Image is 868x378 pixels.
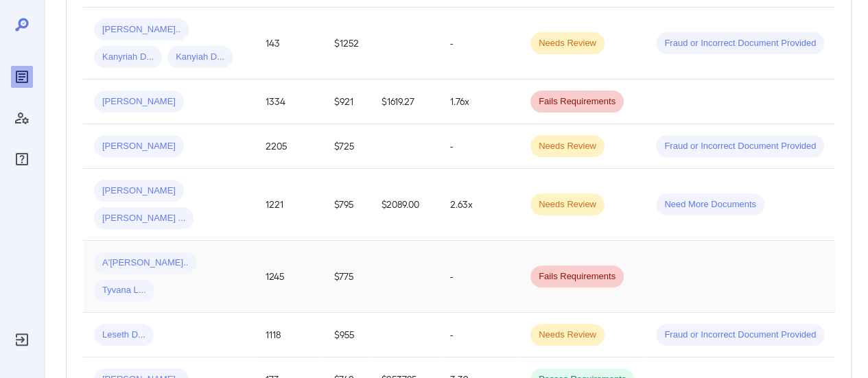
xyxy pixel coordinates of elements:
span: Fraud or Incorrect Document Provided [656,140,824,153]
span: Tyvana L... [94,284,154,297]
div: FAQ [11,148,33,170]
td: $1619.27 [371,80,439,124]
span: Needs Review [530,37,605,50]
td: 2205 [255,124,323,169]
span: [PERSON_NAME] [94,185,184,198]
td: $2089.00 [371,169,439,241]
td: 2.63x [439,169,519,241]
span: Needs Review [530,329,605,342]
span: Fails Requirements [530,270,624,283]
td: 1245 [255,241,323,313]
td: $725 [323,124,371,169]
span: Fails Requirements [530,95,624,108]
td: 1118 [255,313,323,357]
span: [PERSON_NAME].. [94,23,189,36]
span: Leseth D... [94,329,154,342]
td: 143 [255,8,323,80]
td: 1.76x [439,80,519,124]
span: Needs Review [530,198,605,211]
span: [PERSON_NAME] [94,95,184,108]
span: Kanyriah D... [94,51,162,64]
span: [PERSON_NAME] [94,140,184,153]
td: 1221 [255,169,323,241]
td: $955 [323,313,371,357]
span: Fraud or Incorrect Document Provided [656,329,824,342]
div: Manage Users [11,107,33,129]
span: Need More Documents [656,198,764,211]
td: $795 [323,169,371,241]
span: A'[PERSON_NAME].. [94,257,196,270]
td: $921 [323,80,371,124]
td: $775 [323,241,371,313]
span: Kanyiah D... [167,51,233,64]
td: $1252 [323,8,371,80]
div: Reports [11,66,33,88]
div: Log Out [11,329,33,351]
span: Needs Review [530,140,605,153]
span: [PERSON_NAME] ... [94,212,193,225]
td: - [439,8,519,80]
td: 1334 [255,80,323,124]
td: - [439,313,519,357]
span: Fraud or Incorrect Document Provided [656,37,824,50]
td: - [439,241,519,313]
td: - [439,124,519,169]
